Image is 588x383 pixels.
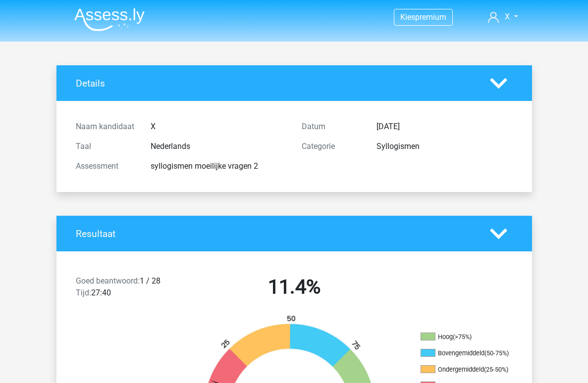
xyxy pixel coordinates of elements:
[68,121,144,133] div: Naam kandidaat
[369,141,520,152] div: Syllogismen
[421,365,520,374] li: Ondergemiddeld
[400,12,415,22] span: Kies
[505,12,510,21] span: X
[143,121,294,133] div: X
[189,275,400,299] h2: 11.4%
[484,366,508,373] div: (25-50%)
[68,275,181,303] div: 1 / 28 27:40
[484,11,522,23] a: X
[68,160,144,172] div: Assessment
[369,121,520,133] div: [DATE]
[421,349,520,358] li: Bovengemiddeld
[76,276,140,286] span: Goed beantwoord:
[76,288,91,297] span: Tijd:
[76,228,475,239] h4: Resultaat
[76,78,475,89] h4: Details
[421,333,520,341] li: Hoog
[143,160,294,172] div: syllogismen moeilijke vragen 2
[74,8,145,31] img: Assessly
[394,10,452,24] a: Kiespremium
[453,333,472,340] div: (>75%)
[484,349,509,357] div: (50-75%)
[68,141,144,152] div: Taal
[143,141,294,152] div: Nederlands
[294,141,370,152] div: Categorie
[415,12,446,22] span: premium
[294,121,370,133] div: Datum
